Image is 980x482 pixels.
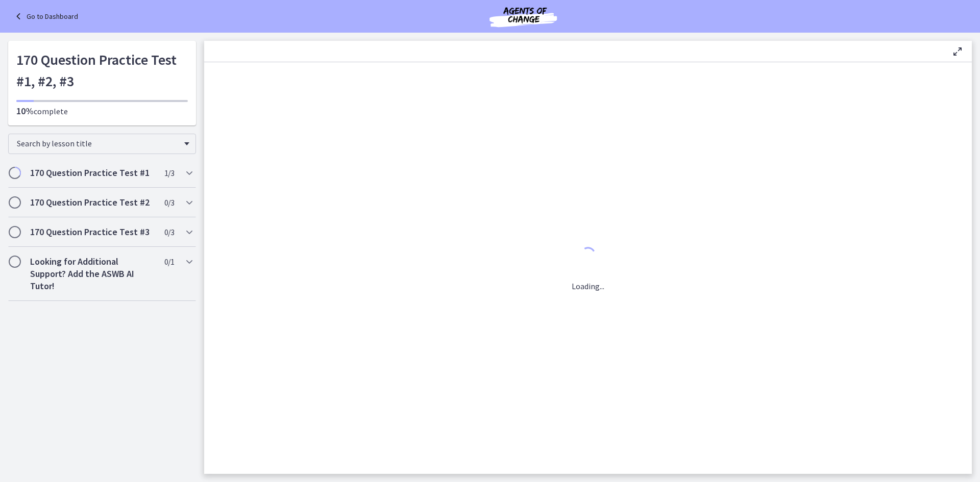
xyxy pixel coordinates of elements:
div: 1 [572,244,604,268]
span: 10% [16,105,34,117]
h2: 170 Question Practice Test #3 [30,226,155,238]
a: Go to Dashboard [12,10,78,22]
span: 1 / 3 [164,167,174,179]
p: complete [16,105,188,117]
span: 0 / 3 [164,196,174,209]
span: 0 / 1 [164,256,174,268]
h2: 170 Question Practice Test #1 [30,167,155,179]
p: Loading... [572,280,604,292]
h2: 170 Question Practice Test #2 [30,196,155,209]
span: Search by lesson title [17,138,179,148]
h1: 170 Question Practice Test #1, #2, #3 [16,49,188,92]
span: 0 / 3 [164,226,174,238]
img: Agents of Change [462,4,584,29]
h2: Looking for Additional Support? Add the ASWB AI Tutor! [30,256,155,292]
div: Search by lesson title [8,134,196,154]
